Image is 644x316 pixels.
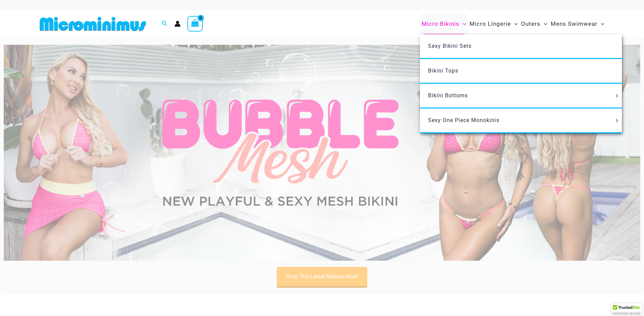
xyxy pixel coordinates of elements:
span: Bikini Tops [428,67,458,74]
span: Outers [521,15,540,33]
nav: Site Navigation [419,13,607,35]
span: Sexy Bikini Sets [428,43,472,49]
img: Bubble Mesh Highlight Pink [4,45,640,261]
span: Menu Toggle [613,94,621,98]
span: Bikini Bottoms [428,92,468,99]
span: Mens Swimwear [551,15,597,33]
a: Sexy Bikini Sets [420,34,622,59]
a: Micro BikinisMenu ToggleMenu Toggle [420,14,468,34]
span: Menu Toggle [511,15,518,33]
a: Micro LingerieMenu ToggleMenu Toggle [468,14,519,34]
a: Sexy One Piece MonokinisMenu ToggleMenu Toggle [420,108,622,133]
span: Menu Toggle [613,119,621,122]
a: Bikini BottomsMenu ToggleMenu Toggle [420,84,622,108]
span: Sexy One Piece Monokinis [428,117,499,123]
span: Menu Toggle [540,15,547,33]
a: OutersMenu ToggleMenu Toggle [519,14,549,34]
a: Search icon link [162,20,168,28]
a: Mens SwimwearMenu ToggleMenu Toggle [549,14,606,34]
a: View Shopping Cart, empty [187,16,203,32]
img: MM SHOP LOGO FLAT [37,16,149,32]
div: TrustedSite Certified [611,303,642,316]
a: Shop The Latest Release Now! [277,267,367,286]
span: Menu Toggle [459,15,466,33]
span: Micro Lingerie [470,15,511,33]
span: Menu Toggle [597,15,604,33]
a: Bikini Tops [420,59,622,84]
span: Micro Bikinis [422,15,459,33]
a: Account icon link [174,21,181,27]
